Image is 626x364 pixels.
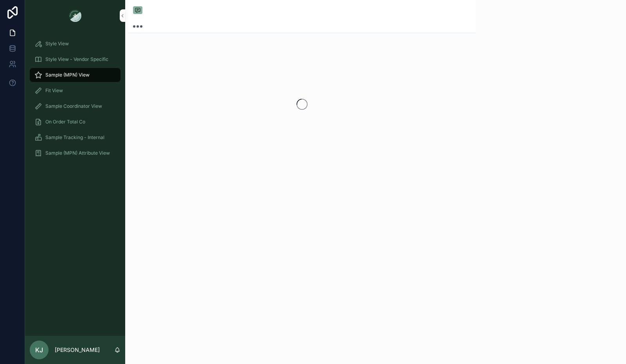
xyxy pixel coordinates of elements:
[30,68,121,82] a: Sample (MPN) View
[45,119,85,125] span: On Order Total Co
[45,103,102,109] span: Sample Coordinator View
[45,72,90,78] span: Sample (MPN) View
[35,345,43,355] span: KJ
[25,31,125,170] div: scrollable content
[30,146,121,160] a: Sample (MPN) Attribute View
[30,130,121,145] a: Sample Tracking - Internal
[45,87,63,94] span: Fit View
[30,37,121,51] a: Style View
[69,9,81,22] img: App logo
[45,134,104,141] span: Sample Tracking - Internal
[45,41,69,47] span: Style View
[30,52,121,66] a: Style View - Vendor Specific
[30,99,121,113] a: Sample Coordinator View
[45,150,110,156] span: Sample (MPN) Attribute View
[45,56,108,62] span: Style View - Vendor Specific
[55,346,100,354] p: [PERSON_NAME]
[30,84,121,98] a: Fit View
[30,115,121,129] a: On Order Total Co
